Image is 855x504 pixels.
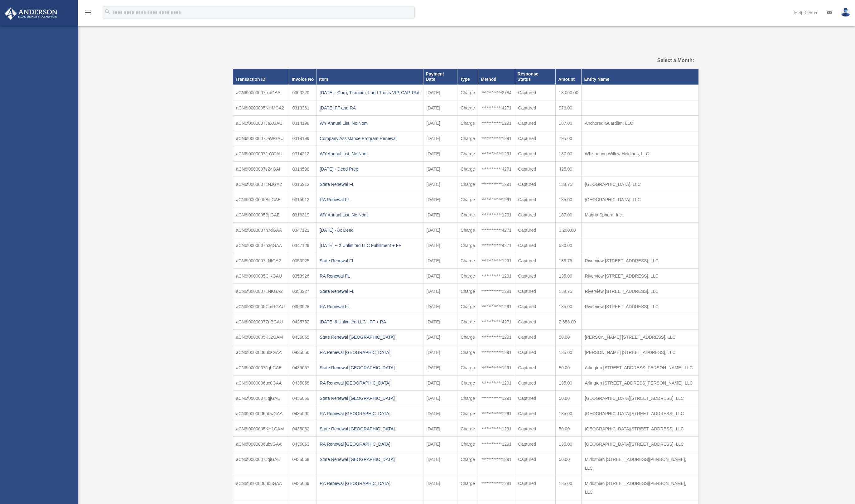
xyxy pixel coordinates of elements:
td: [GEOGRAPHIC_DATA][STREET_ADDRESS], LLC [582,390,699,406]
td: 0347121 [289,222,316,238]
div: RA Renewal [GEOGRAPHIC_DATA] [320,379,420,387]
td: Charge [457,146,478,161]
td: 0435062 [289,421,316,436]
td: Anchored Guardian, LLC [582,115,699,131]
td: Arlington [STREET_ADDRESS][PERSON_NAME], LLC [582,360,699,375]
td: [DATE] [423,390,457,406]
td: aCN6f0000005CmRGAU [233,299,289,314]
td: 0314198 [289,115,316,131]
td: aCN6f0000007JaYGAU [233,146,289,161]
td: 0353926 [289,268,316,283]
td: Charge [457,238,478,253]
td: [DATE] [423,222,457,238]
td: [PERSON_NAME] [STREET_ADDRESS], LLC [582,345,699,360]
td: Charge [457,390,478,406]
div: RA Renewal [GEOGRAPHIC_DATA] [320,440,420,448]
td: Captured [515,253,556,268]
td: [DATE] [423,238,457,253]
th: Method [478,69,515,85]
td: Captured [515,314,556,329]
div: RA Renewal FL [320,195,420,204]
td: aCN6f0000005BisGAE [233,192,289,207]
td: 2,658.00 [556,314,582,329]
th: Invoice No [289,69,316,85]
td: Charge [457,100,478,115]
img: User Pic [841,8,850,17]
i: menu [84,9,92,16]
td: Captured [515,238,556,253]
td: [DATE] [423,161,457,177]
td: Charge [457,177,478,192]
td: 50.00 [556,421,582,436]
td: [GEOGRAPHIC_DATA][STREET_ADDRESS], LLC [582,421,699,436]
td: aCN6f0000007ZnBGAU [233,314,289,329]
td: [PERSON_NAME] [STREET_ADDRESS], LLC [582,329,699,345]
td: 0315913 [289,192,316,207]
td: Captured [515,299,556,314]
td: [DATE] [423,452,457,476]
div: State Renewal FL [320,256,420,265]
td: Captured [515,452,556,476]
td: Captured [515,115,556,131]
td: 138.75 [556,283,582,299]
td: 13,000.00 [556,85,582,100]
td: Midlothian [STREET_ADDRESS][PERSON_NAME], LLC [582,452,699,476]
td: aCN6f0000007JaWGAU [233,131,289,146]
div: WY Annual List, No Nom [320,211,420,219]
td: 0315912 [289,177,316,192]
td: Arlington [STREET_ADDRESS][PERSON_NAME], LLC [582,375,699,390]
td: [DATE] [423,192,457,207]
th: Amount [556,69,582,85]
td: aCN6f0000006ubuGAA [233,476,289,500]
i: search [104,8,111,15]
td: Charge [457,85,478,100]
td: Captured [515,131,556,146]
td: Captured [515,146,556,161]
td: aCN6f0000007LNKGA2 [233,283,289,299]
td: Captured [515,161,556,177]
div: State Renewal [GEOGRAPHIC_DATA] [320,394,420,403]
td: Charge [457,283,478,299]
td: aCN6f0000007JqiGAE [233,452,289,476]
div: RA Renewal [GEOGRAPHIC_DATA] [320,409,420,418]
td: [DATE] [423,299,457,314]
td: 135.00 [556,476,582,500]
td: aCN6f0000005NHMGA2 [233,100,289,115]
td: [DATE] [423,406,457,421]
td: [DATE] [423,476,457,500]
td: aCN6f0000006ubzGAA [233,345,289,360]
td: aCN6f0000006ubvGAA [233,436,289,452]
td: 0316319 [289,207,316,222]
td: aCN6f0000007h3gGAA [233,238,289,253]
td: Captured [515,476,556,500]
th: Transaction ID [233,69,289,85]
td: Captured [515,345,556,360]
td: Charge [457,329,478,345]
td: Magna Sphera, Inc. [582,207,699,222]
td: Captured [515,436,556,452]
td: aCN6f0000007LNIGA2 [233,253,289,268]
a: menu [84,11,92,16]
td: [GEOGRAPHIC_DATA], LLC [582,177,699,192]
td: [DATE] [423,253,457,268]
div: State Renewal FL [320,287,420,296]
td: Riverview [STREET_ADDRESS], LLC [582,283,699,299]
td: 425.00 [556,161,582,177]
td: 50.00 [556,329,582,345]
div: Company Assistance Program Renewal [320,134,420,143]
td: [DATE] [423,360,457,375]
td: Captured [515,329,556,345]
div: RA Renewal [GEOGRAPHIC_DATA] [320,348,420,357]
td: [DATE] [423,268,457,283]
td: 187.00 [556,115,582,131]
td: Captured [515,390,556,406]
div: RA Renewal FL [320,272,420,280]
td: 135.00 [556,375,582,390]
td: Charge [457,207,478,222]
td: 135.00 [556,406,582,421]
td: Charge [457,360,478,375]
td: 0347129 [289,238,316,253]
td: Charge [457,421,478,436]
td: [DATE] [423,421,457,436]
td: Charge [457,406,478,421]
